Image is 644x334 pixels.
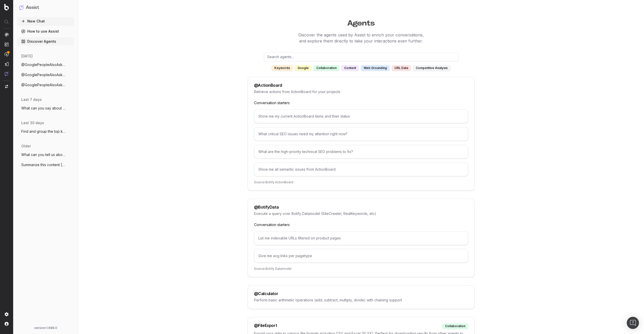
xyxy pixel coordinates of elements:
[17,37,74,46] a: Discover Agents
[17,151,74,159] button: What can you tell us about [PERSON_NAME]
[17,127,74,136] button: Find and group the top keywords for hack
[5,42,9,47] img: Intelligence
[5,312,9,316] img: Setting
[254,222,468,227] p: Conversation starters
[19,4,72,11] button: Assist
[5,33,9,37] img: Analytics
[254,211,468,216] p: Execute a query over Botify Datamodel (SiteCrawler, RealKeywords, etc)
[264,52,458,61] input: Search agents...
[254,127,468,141] div: What critical SEO issues need my attention right now?
[341,65,359,71] div: content
[392,65,411,71] div: URL data
[26,4,39,11] h1: Assist
[21,144,31,149] span: older
[295,65,311,71] div: google
[254,323,277,329] div: @ FileExport
[21,97,42,102] span: last 7 days
[254,298,468,303] p: Perform basic arithmetic operations (add, subtract, multiply, divide) with chaining support
[254,292,278,296] div: @ Calculator
[254,205,279,209] div: @ BotifyData
[5,52,9,56] img: Activation
[19,326,72,330] div: version: 1.688.0
[21,72,66,77] span: @GooglePeopleAlsoAsk what's is a LLM?
[21,162,66,167] span: Summarize this content [URL][PERSON_NAME]
[254,231,468,245] div: List me indexable URLs filtered on product pages
[21,152,66,157] span: What can you tell us about [PERSON_NAME]
[254,145,468,159] div: What are the high-priority technical SEO problems to fix?
[254,89,468,94] p: Retrieve actions from ActionBoard for your projects
[17,71,74,79] button: @GooglePeopleAlsoAsk what's is a LLM?
[167,16,555,28] h1: Agents
[254,109,468,123] div: Show me my current ActionBoard items and their status
[17,104,74,112] button: What can you say about [PERSON_NAME]? H
[17,161,74,169] button: Summarize this content [URL][PERSON_NAME]
[17,81,74,89] button: @GooglePeopleAlsoAsk What is a LLM?
[17,17,74,25] button: New Chat
[5,322,9,326] img: My account
[254,100,468,105] p: Conversation starters
[442,323,468,329] div: collaboration
[21,106,66,111] span: What can you say about [PERSON_NAME]? H
[19,5,24,10] img: Assist
[254,180,468,184] p: Source: Botify ActionBoard
[17,61,74,69] button: @GooglePeopleAlsoAsk show me related que
[17,27,74,35] a: How to use Assist
[627,317,639,329] div: Open Intercom Messenger
[254,249,468,263] div: Give me avg links per pagetype
[21,62,66,67] span: @GooglePeopleAlsoAsk show me related que
[272,65,293,71] div: keywords
[361,65,390,71] div: web grounding
[5,72,9,76] img: Assist
[413,65,450,71] div: competitive analysis
[5,62,9,66] img: Studio
[167,32,555,44] p: Discover the agents used by Assist to enrich your conversations, and explore them directly to tak...
[21,129,66,134] span: Find and group the top keywords for hack
[4,4,9,10] img: Botify logo
[21,120,44,125] span: last 30 days
[21,82,66,87] span: @GooglePeopleAlsoAsk What is a LLM?
[5,85,8,88] img: Switch project
[254,267,468,271] p: Source: Botify Datamodel
[254,163,468,176] div: Show me all semantic issues from ActionBoard
[254,83,282,87] div: @ ActionBoard
[21,54,33,59] span: [DATE]
[314,65,339,71] div: collaboration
